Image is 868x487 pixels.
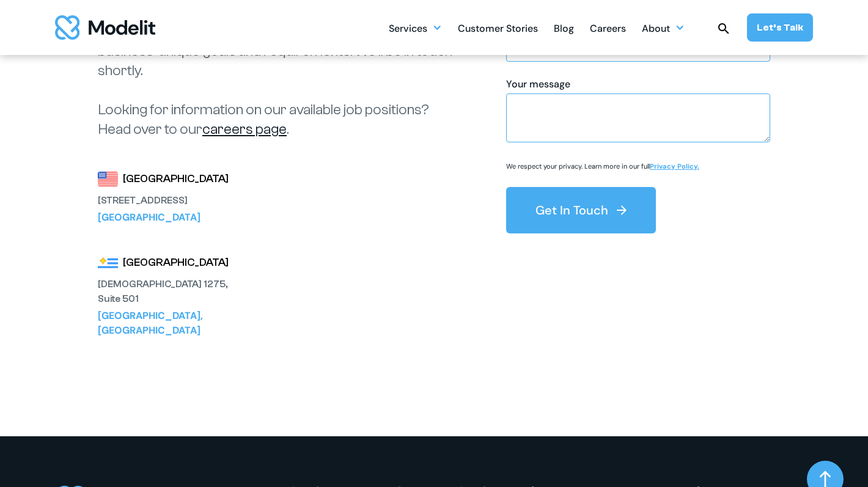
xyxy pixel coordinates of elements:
[747,13,813,42] a: Let’s Talk
[55,15,155,40] img: modelit logo
[506,78,770,91] div: Your message
[554,18,574,42] div: Blog
[757,21,803,34] div: Let’s Talk
[642,16,685,40] div: About
[458,16,538,40] a: Customer Stories
[590,16,626,40] a: Careers
[98,210,232,225] div: [GEOGRAPHIC_DATA]
[506,162,699,171] p: We respect your privacy. Learn more in our full
[202,121,287,137] a: careers page
[614,203,629,218] img: arrow right
[506,187,656,233] button: Get In Touch
[554,16,574,40] a: Blog
[98,309,232,338] div: [GEOGRAPHIC_DATA], [GEOGRAPHIC_DATA]
[123,170,229,188] div: [GEOGRAPHIC_DATA]
[642,18,670,42] div: About
[535,202,608,219] div: Get In Touch
[55,15,155,40] a: home
[98,2,458,139] p: Let’s talk sales! Reach out [DATE] and we’ll connect you with the right certified Modelit experts...
[98,277,232,306] div: [DEMOGRAPHIC_DATA] 1275, Suite 501
[98,193,232,208] div: [STREET_ADDRESS]
[650,162,699,170] a: Privacy Policy.
[389,16,442,40] div: Services
[389,18,427,42] div: Services
[590,18,626,42] div: Careers
[123,254,229,271] div: [GEOGRAPHIC_DATA]
[458,18,538,42] div: Customer Stories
